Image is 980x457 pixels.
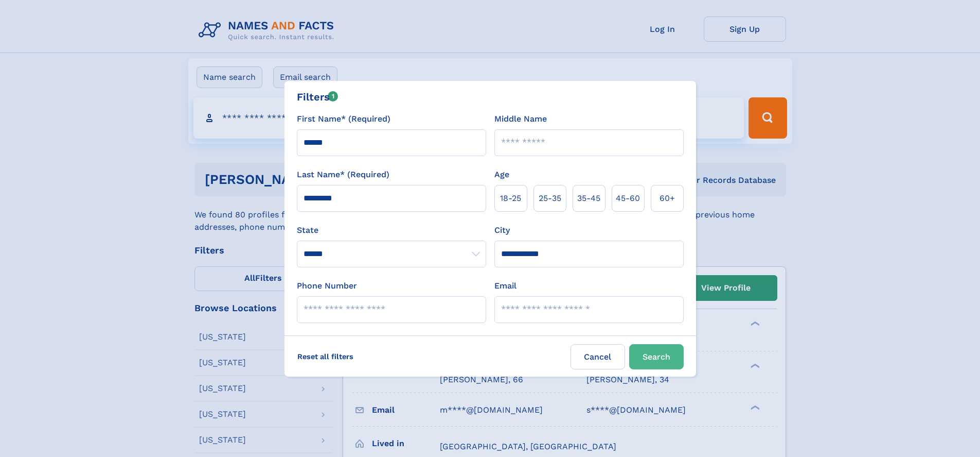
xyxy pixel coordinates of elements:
[297,224,486,236] label: State
[571,344,625,369] label: Cancel
[577,192,600,205] span: 35‑45
[494,224,510,236] label: City
[297,280,357,292] label: Phone Number
[539,192,561,205] span: 25‑35
[660,192,675,205] span: 60+
[500,192,521,205] span: 18‑25
[291,344,360,369] label: Reset all filters
[494,113,547,125] label: Middle Name
[297,89,338,105] div: Filters
[297,113,390,125] label: First Name* (Required)
[494,168,509,181] label: Age
[616,192,640,205] span: 45‑60
[494,280,516,292] label: Email
[297,168,389,181] label: Last Name* (Required)
[629,344,684,369] button: Search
